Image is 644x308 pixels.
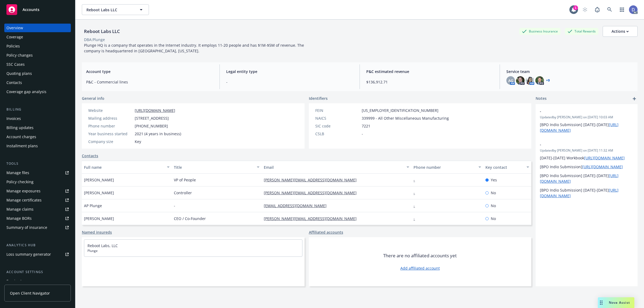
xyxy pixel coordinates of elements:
[264,164,403,170] div: Email
[264,190,361,195] a: [PERSON_NAME][EMAIL_ADDRESS][DOMAIN_NAME]
[573,5,578,10] div: 1
[4,243,71,248] div: Analytics hub
[491,190,496,196] span: No
[135,115,169,121] span: [STREET_ADDRESS]
[174,177,196,183] span: VP of People
[540,148,633,153] span: Updated by [PERSON_NAME] on [DATE] 11:32 AM
[631,96,638,102] a: add
[4,205,71,214] a: Manage claims
[414,190,419,195] a: -
[4,142,71,150] a: Installment plans
[84,190,114,196] span: [PERSON_NAME]
[82,28,122,35] div: Reboot Labs LLC
[535,76,544,85] img: photo
[262,161,411,174] button: Email
[6,78,22,87] div: Contacts
[362,108,438,113] span: [US_EMPLOYER_IDENTIFICATION_NUMBER]
[400,265,440,271] a: Add affiliated account
[366,69,493,74] span: P&C estimated revenue
[88,139,133,144] div: Company size
[4,78,71,87] a: Contacts
[362,115,449,121] span: 339999 - All Other Miscellaneous Manufacturing
[174,216,206,221] span: CEO / Co-Founder
[174,164,254,170] div: Title
[84,216,114,221] span: [PERSON_NAME]
[6,60,25,69] div: SSC Cases
[6,178,34,186] div: Policy checking
[6,214,32,223] div: Manage BORs
[88,115,133,121] div: Mailing address
[264,203,331,208] a: [EMAIL_ADDRESS][DOMAIN_NAME]
[87,243,118,248] a: Reboot Labs, LLC
[4,42,71,50] a: Policies
[6,133,36,141] div: Account charges
[6,123,34,132] div: Billing updates
[226,69,353,74] span: Legal entity type
[4,187,71,195] a: Manage exposures
[506,69,633,74] span: Service team
[540,164,633,170] p: [BPO Indio Submission]
[4,114,71,123] a: Invoices
[598,297,605,308] div: Drag to move
[84,177,114,183] span: [PERSON_NAME]
[536,104,638,137] div: -Updatedby [PERSON_NAME] on [DATE] 10:03 AM[BPO Indio Submission] [DATE]-[DATE][URL][DOMAIN_NAME]
[6,205,34,214] div: Manage claims
[540,115,633,120] span: Updated by [PERSON_NAME] on [DATE] 10:03 AM
[4,133,71,141] a: Account charges
[540,155,633,161] p: [DATE]-[DATE] Workbook
[82,153,98,159] a: Contacts
[88,108,133,113] div: Website
[226,79,353,85] span: -
[135,123,168,129] span: [PHONE_NUMBER]
[6,142,38,150] div: Installment plans
[6,33,23,41] div: Coverage
[82,229,112,235] a: Named insureds
[4,223,71,232] a: Summary of insurance
[84,37,105,42] div: DBA: Plunge
[580,4,590,15] a: Start snowing
[508,78,513,83] span: AG
[362,123,370,129] span: 7221
[592,4,603,15] a: Report a Bug
[609,300,630,305] span: Nova Assist
[86,79,213,85] span: P&C - Commercial lines
[414,164,475,170] div: Phone number
[491,216,496,221] span: No
[4,87,71,96] a: Coverage gap analysis
[264,177,361,182] a: [PERSON_NAME][EMAIL_ADDRESS][DOMAIN_NAME]
[264,216,361,221] a: [PERSON_NAME][EMAIL_ADDRESS][DOMAIN_NAME]
[315,131,360,137] div: CSLB
[135,131,181,137] span: 2021 (4 years in business)
[4,60,71,69] a: SSC Cases
[4,161,71,166] div: Tools
[540,173,633,184] p: [BPO Indio Submission] [DATE]-[DATE]
[86,7,133,13] span: Reboot Labs LLC
[362,131,363,137] span: -
[6,223,47,232] div: Summary of insurance
[526,76,534,85] img: photo
[491,203,496,208] span: No
[4,196,71,204] a: Manage certificates
[4,178,71,186] a: Policy checking
[383,252,457,259] span: There are no affiliated accounts yet
[414,203,419,208] a: -
[483,161,531,174] button: Key contact
[536,96,547,102] span: Notes
[84,43,305,53] span: Plunge HQ is a company that operates in the Internet industry. It employs 11-20 people and has $1...
[366,79,493,85] span: $136,912.71
[6,69,32,78] div: Quoting plans
[516,76,525,85] img: photo
[6,24,23,32] div: Overview
[603,26,638,37] button: Actions
[4,269,71,275] div: Account settings
[604,4,615,15] a: Search
[6,114,21,123] div: Invoices
[86,69,213,74] span: Account type
[84,164,164,170] div: Full name
[519,28,561,35] div: Business Insurance
[4,24,71,32] a: Overview
[23,8,39,12] span: Accounts
[4,2,71,17] a: Accounts
[414,177,419,182] a: -
[540,142,619,147] span: -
